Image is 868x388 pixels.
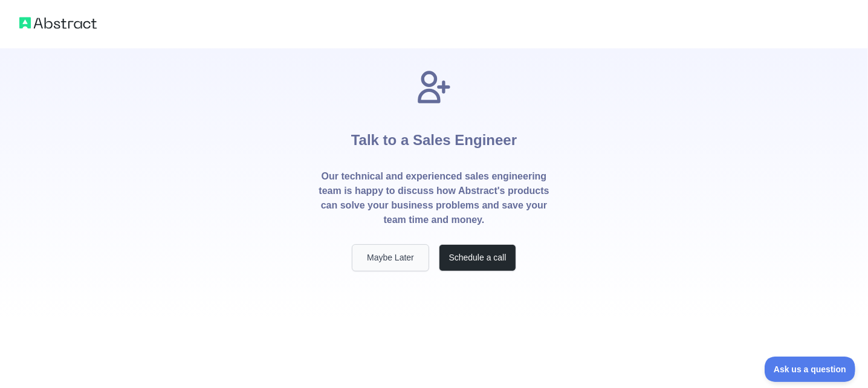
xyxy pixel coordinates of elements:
iframe: Toggle Customer Support [765,357,856,382]
h1: Talk to a Sales Engineer [351,106,517,169]
img: Abstract logo [19,15,97,31]
button: Schedule a call [439,244,516,271]
button: Maybe Later [352,244,429,271]
p: Our technical and experienced sales engineering team is happy to discuss how Abstract's products ... [318,169,550,227]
